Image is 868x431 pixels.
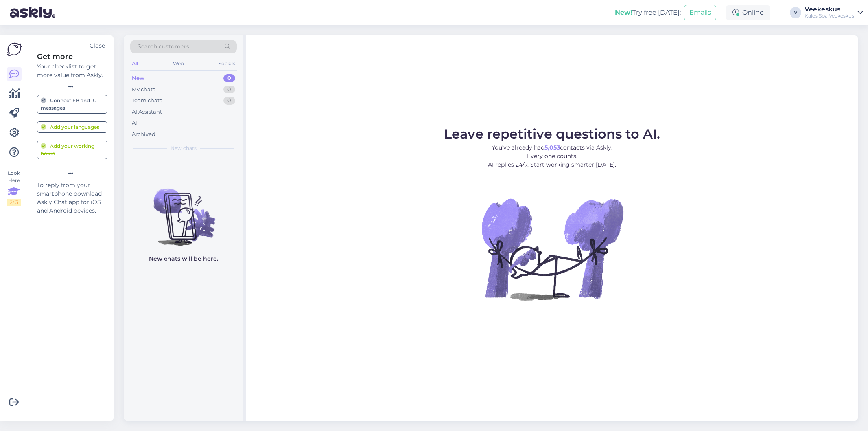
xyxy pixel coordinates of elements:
[41,123,99,131] div: Add your languages
[90,42,105,50] div: Close
[37,141,107,159] a: Add your working hours
[37,121,107,133] a: Add your languages
[37,62,107,79] div: Your checklist to get more value from Askly.
[223,86,235,94] div: 0
[171,58,186,69] div: Web
[223,97,235,105] div: 0
[132,130,155,139] div: Archived
[615,8,681,18] div: Try free [DATE]:
[41,143,104,157] div: Add your working hours
[726,5,770,20] div: Online
[479,176,625,322] img: No Chat active
[444,126,660,142] span: Leave repetitive questions to AI.
[7,199,21,206] div: 2 / 3
[41,97,104,112] div: Connect FB and IG messages
[805,6,854,13] div: Veekeskus
[7,42,22,57] img: Askly Logo
[684,5,716,20] button: Emails
[132,74,144,82] div: New
[37,95,107,114] a: Connect FB and IG messages
[132,108,162,116] div: AI Assistant
[132,119,139,127] div: All
[132,97,162,105] div: Team chats
[37,181,107,215] div: To reply from your smartphone download Askly Chat app for iOS and Android devices.
[444,143,660,169] p: You’ve already had contacts via Askly. Every one counts. AI replies 24/7. Start working smarter [...
[149,255,218,263] p: New chats will be here.
[124,174,243,247] img: No chats
[805,6,863,19] a: VeekeskusKales Spa Veekeskus
[132,86,155,94] div: My chats
[217,58,237,69] div: Socials
[790,7,801,18] div: V
[130,58,140,69] div: All
[615,9,632,16] b: New!
[223,74,235,82] div: 0
[171,145,197,152] span: New chats
[544,144,560,151] b: 5,053
[37,51,107,62] div: Get more
[7,169,21,206] div: Look Here
[138,42,189,51] span: Search customers
[805,13,854,19] div: Kales Spa Veekeskus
